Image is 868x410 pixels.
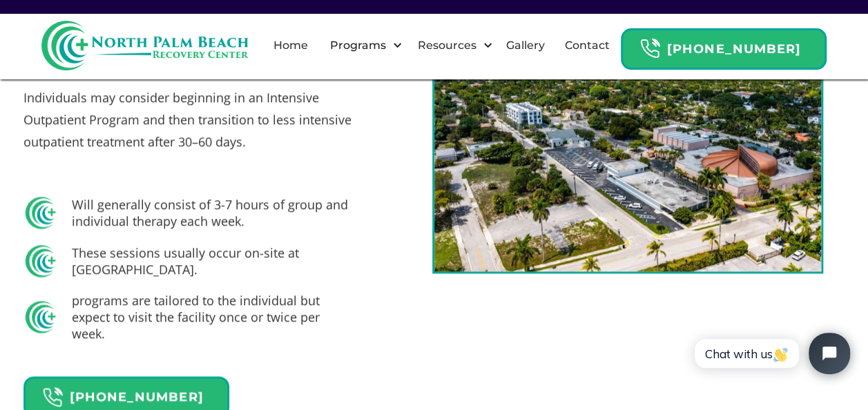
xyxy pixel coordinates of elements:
img: Header Calendar Icons [639,38,660,59]
div: Programs [326,37,389,54]
h5: These sessions usually occur on-site at [GEOGRAPHIC_DATA]. [72,244,354,277]
div: Resources [405,23,496,68]
strong: [PHONE_NUMBER] [667,41,801,57]
a: Contact [557,23,618,68]
div: Programs [318,23,405,68]
a: Header Calendar Icons[PHONE_NUMBER] [621,21,827,70]
h5: Will generally consist of 3-7 hours of group and individual therapy each week. [72,196,354,229]
a: Gallery [498,23,553,68]
img: Header Calendar Icons [42,387,63,408]
h5: programs are tailored to the individual but expect to visit the facility once or twice per week. [72,292,354,342]
iframe: Tidio Chat [679,321,862,386]
strong: [PHONE_NUMBER] [70,389,204,404]
div: Resources [414,37,479,54]
a: Home [265,23,316,68]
